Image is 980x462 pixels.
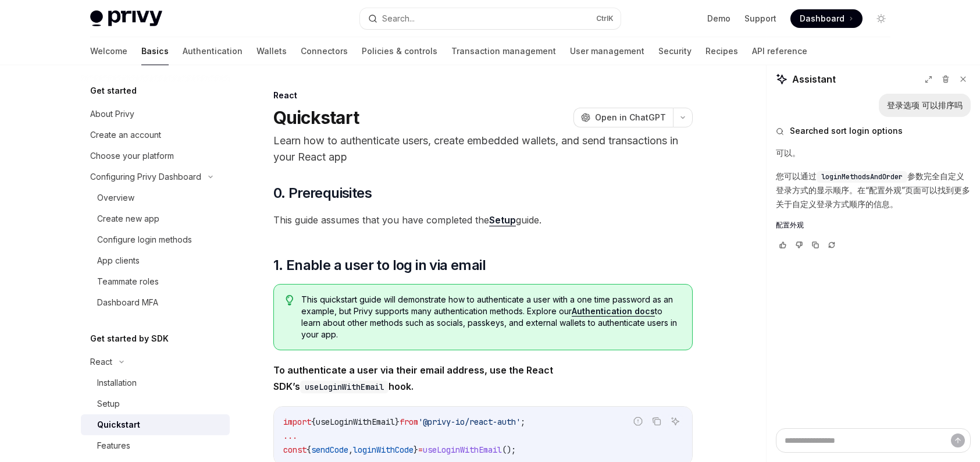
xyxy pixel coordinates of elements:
[283,417,311,427] span: import
[273,212,693,228] span: This guide assumes that you have completed the guide.
[668,414,683,429] button: Ask AI
[800,13,844,24] span: Dashboard
[90,355,112,369] div: React
[141,37,169,65] a: Basics
[776,221,804,230] span: 配置外观
[707,13,730,24] a: Demo
[776,221,971,230] a: 配置外观
[776,169,971,211] p: 您可以通过 参数完全自定义登录方式的显示顺序。在“配置外观”页面可以找到更多关于自定义登录方式顺序的信息。
[97,296,158,310] div: Dashboard MFA
[81,372,230,393] a: Installation
[81,125,230,145] a: Create an account
[81,292,230,313] a: Dashboard MFA
[658,37,692,65] a: Security
[573,108,673,127] button: Open in ChatGPT
[273,256,486,275] span: 1. Enable a user to log in via email
[81,414,230,435] a: Quickstart
[752,37,807,65] a: API reference
[744,13,776,24] a: Support
[790,125,903,137] span: Searched sort login options
[90,332,169,346] h5: Get started by SDK
[81,104,230,125] a: About Privy
[273,364,553,392] strong: To authenticate a user via their email address, use the React SDK’s hook.
[90,84,137,98] h5: Get started
[382,12,415,26] div: Search...
[90,107,134,121] div: About Privy
[97,376,137,390] div: Installation
[273,184,372,202] span: 0. Prerequisites
[81,208,230,229] a: Create new app
[360,8,621,29] button: Search...CtrlK
[256,37,287,65] a: Wallets
[81,271,230,292] a: Teammate roles
[90,170,201,184] div: Configuring Privy Dashboard
[821,172,903,182] span: loginMethodsAndOrder
[81,393,230,414] a: Setup
[273,107,359,128] h1: Quickstart
[362,37,437,65] a: Policies & controls
[97,212,159,226] div: Create new app
[97,439,130,453] div: Features
[595,112,666,123] span: Open in ChatGPT
[887,99,963,111] div: 登录选项 可以排序吗
[90,10,162,27] img: light logo
[451,37,556,65] a: Transaction management
[649,414,664,429] button: Copy the contents from the code block
[572,306,655,317] a: Authentication docs
[273,90,693,101] div: React
[90,149,174,163] div: Choose your platform
[521,417,525,427] span: ;
[301,37,348,65] a: Connectors
[300,381,389,393] code: useLoginWithEmail
[81,250,230,271] a: App clients
[400,417,418,427] span: from
[97,254,140,268] div: App clients
[97,191,134,205] div: Overview
[316,417,395,427] span: useLoginWithEmail
[81,187,230,208] a: Overview
[705,37,738,65] a: Recipes
[97,397,120,411] div: Setup
[489,214,516,226] a: Setup
[792,72,836,86] span: Assistant
[630,414,646,429] button: Report incorrect code
[90,128,161,142] div: Create an account
[97,418,140,432] div: Quickstart
[872,9,890,28] button: Toggle dark mode
[97,233,192,247] div: Configure login methods
[81,229,230,250] a: Configure login methods
[301,294,680,340] span: This quickstart guide will demonstrate how to authenticate a user with a one time password as an ...
[790,9,863,28] a: Dashboard
[81,435,230,456] a: Features
[311,417,316,427] span: {
[596,14,614,23] span: Ctrl K
[418,417,521,427] span: '@privy-io/react-auth'
[570,37,644,65] a: User management
[183,37,243,65] a: Authentication
[395,417,400,427] span: }
[776,146,971,160] p: 可以。
[776,125,971,137] button: Searched sort login options
[81,145,230,166] a: Choose your platform
[951,433,965,447] button: Send message
[286,295,294,305] svg: Tip
[273,133,693,165] p: Learn how to authenticate users, create embedded wallets, and send transactions in your React app
[90,37,127,65] a: Welcome
[97,275,159,289] div: Teammate roles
